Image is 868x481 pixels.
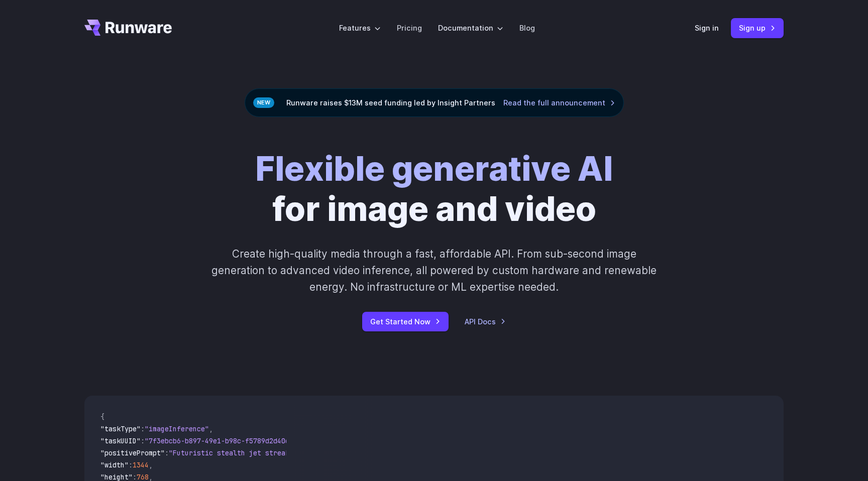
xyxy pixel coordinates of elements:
[100,436,141,445] span: "taskUUID"
[519,22,535,34] a: Blog
[438,22,503,34] label: Documentation
[84,20,172,36] a: Go to /
[465,316,506,327] a: API Docs
[255,149,613,229] h1: for image and video
[245,88,624,117] div: Runware raises $13M seed funding led by Insight Partners
[210,246,658,296] p: Create high-quality media through a fast, affordable API. From sub-second image generation to adv...
[695,22,719,34] a: Sign in
[397,22,422,34] a: Pricing
[169,448,534,457] span: "Futuristic stealth jet streaking through a neon-lit cityscape with glowing purple exhaust"
[339,22,381,34] label: Features
[362,312,449,331] a: Get Started Now
[209,424,213,433] span: ,
[145,436,297,445] span: "7f3ebcb6-b897-49e1-b98c-f5789d2d40d7"
[503,97,615,108] a: Read the full announcement
[100,460,129,469] span: "width"
[129,460,133,469] span: :
[731,18,784,38] a: Sign up
[141,436,145,445] span: :
[100,448,165,457] span: "positivePrompt"
[100,412,104,421] span: {
[149,460,153,469] span: ,
[141,424,145,433] span: :
[165,448,169,457] span: :
[133,460,149,469] span: 1344
[100,424,141,433] span: "taskType"
[255,149,613,189] strong: Flexible generative AI
[145,424,209,433] span: "imageInference"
